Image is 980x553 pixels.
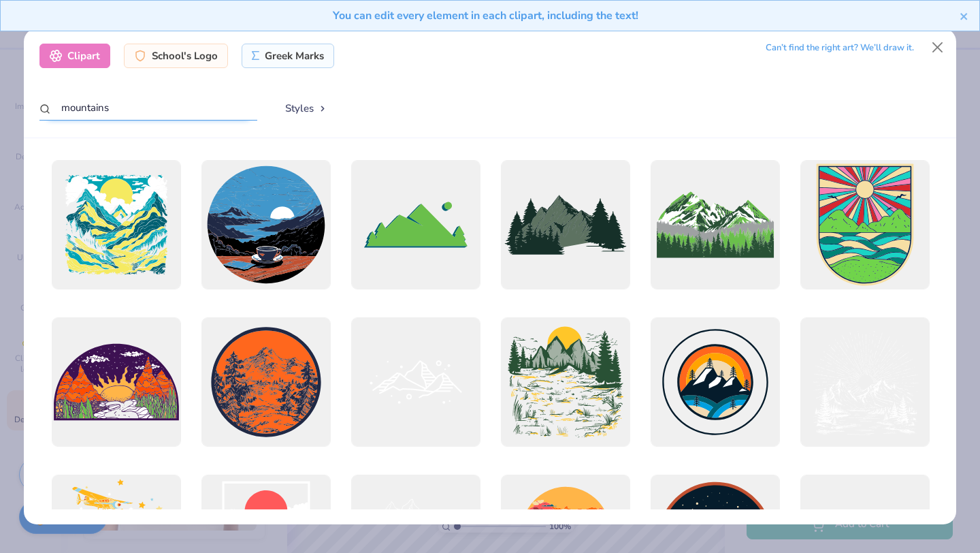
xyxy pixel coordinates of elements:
button: Styles [271,95,342,121]
div: Clipart [39,44,110,68]
button: close [960,7,969,24]
div: You can edit every element in each clipart, including the text! [11,7,960,24]
div: Can’t find the right art? We’ll draw it. [766,36,914,60]
div: Greek Marks [242,44,335,68]
div: School's Logo [124,44,228,68]
button: Close [925,34,951,60]
input: Search by name [39,95,257,121]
